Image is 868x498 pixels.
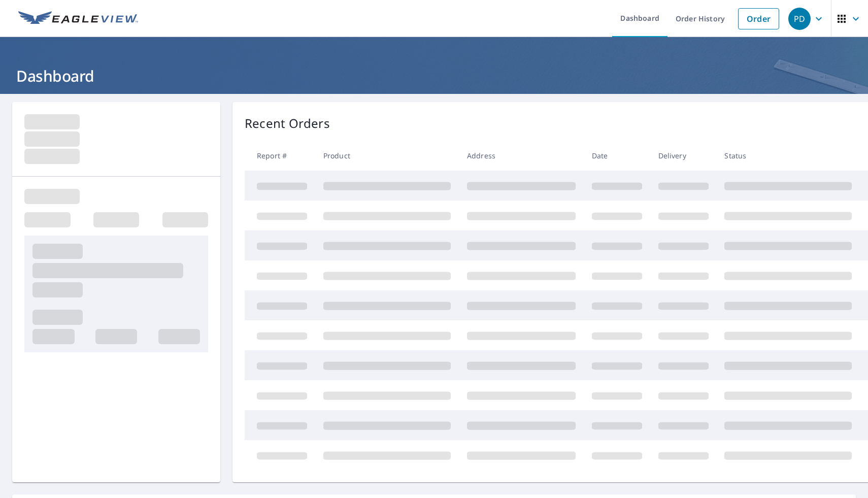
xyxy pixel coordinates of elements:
th: Address [459,141,584,171]
th: Date [584,141,650,171]
th: Product [315,141,459,171]
img: EV Logo [18,11,138,26]
th: Delivery [650,141,717,171]
h1: Dashboard [12,65,856,86]
a: Order [738,8,779,29]
th: Status [716,141,860,171]
div: PD [788,8,811,30]
th: Report # [245,141,315,171]
p: Recent Orders [245,114,330,132]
